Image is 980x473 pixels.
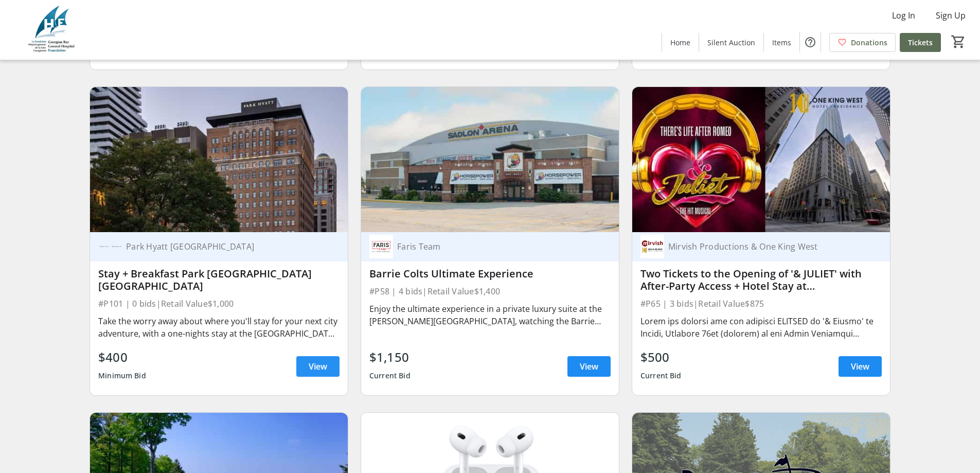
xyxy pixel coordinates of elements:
span: View [309,360,327,373]
div: Stay + Breakfast Park [GEOGRAPHIC_DATA] [GEOGRAPHIC_DATA] [98,268,340,292]
img: Georgian Bay General Hospital Foundation's Logo [6,4,98,56]
a: Tickets [900,33,941,52]
img: Faris Team [369,235,393,258]
a: Items [764,33,799,52]
a: View [296,356,340,377]
span: Donations [851,37,887,48]
img: Park Hyatt Toronto [98,235,122,258]
a: Donations [829,33,896,52]
div: Barrie Colts Ultimate Experience [369,268,611,280]
span: View [580,360,598,373]
button: Help [800,32,821,52]
div: $1,150 [369,348,411,366]
img: Two Tickets to the Opening of '& JULIET' with After-Party Access + Hotel Stay at One King West [632,87,890,232]
img: Barrie Colts Ultimate Experience [361,87,619,232]
div: Faris Team [393,241,598,252]
div: Two Tickets to the Opening of '& JULIET' with After-Party Access + Hotel Stay at [GEOGRAPHIC_DATA] [640,268,882,292]
button: Log In [884,7,923,24]
div: Mirvish Productions & One King West [664,241,869,252]
span: View [851,360,869,373]
div: Minimum Bid [98,366,146,385]
a: Home [662,33,699,52]
a: Silent Auction [699,33,763,52]
img: Mirvish Productions & One King West [640,235,664,258]
div: #P58 | 4 bids | Retail Value $1,400 [369,284,611,299]
button: Sign Up [928,7,974,24]
span: Tickets [908,37,933,48]
span: Sign Up [936,9,966,22]
div: Lorem ips dolorsi ame con adipisci ELITSED do '& Eiusmo' te Incidi, Utlabore 76et (dolorem) al en... [640,315,882,340]
div: Current Bid [369,366,411,385]
img: Stay + Breakfast Park Hyatt Toronto [90,87,348,232]
div: Current Bid [640,366,682,385]
div: $400 [98,348,146,366]
div: Park Hyatt [GEOGRAPHIC_DATA] [122,241,327,252]
div: #P101 | 0 bids | Retail Value $1,000 [98,296,340,311]
div: Take the worry away about where you'll stay for your next city adventure, with a one-nights stay ... [98,315,340,340]
a: View [567,356,611,377]
div: $500 [640,348,682,366]
button: Cart [949,32,968,51]
span: Items [772,37,791,48]
span: Silent Auction [707,37,755,48]
span: Home [670,37,690,48]
span: Log In [892,9,915,22]
div: #P65 | 3 bids | Retail Value $875 [640,296,882,311]
a: View [839,356,882,377]
div: Enjoy the ultimate experience in a private luxury suite at the [PERSON_NAME][GEOGRAPHIC_DATA], wa... [369,303,611,327]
